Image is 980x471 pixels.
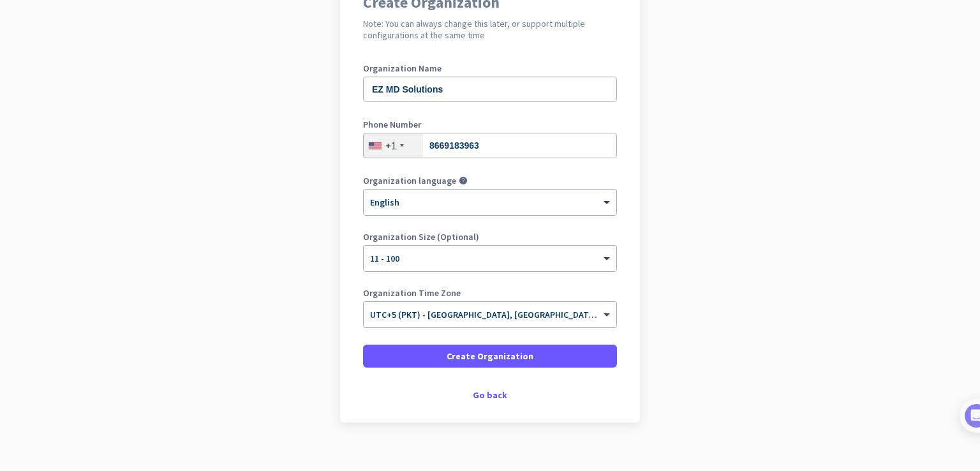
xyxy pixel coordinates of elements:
label: Organization Time Zone [363,288,617,297]
div: +1 [385,139,396,152]
div: Go back [363,391,617,400]
label: Organization Size (Optional) [363,232,617,241]
button: Create Organization [363,345,617,368]
label: Organization language [363,176,456,185]
input: 201-555-0123 [363,133,617,158]
input: What is the name of your organization? [363,77,617,102]
i: help [459,176,468,185]
span: Create Organization [447,350,533,363]
h2: Note: You can always change this later, or support multiple configurations at the same time [363,18,617,41]
label: Phone Number [363,120,617,129]
label: Organization Name [363,64,617,73]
